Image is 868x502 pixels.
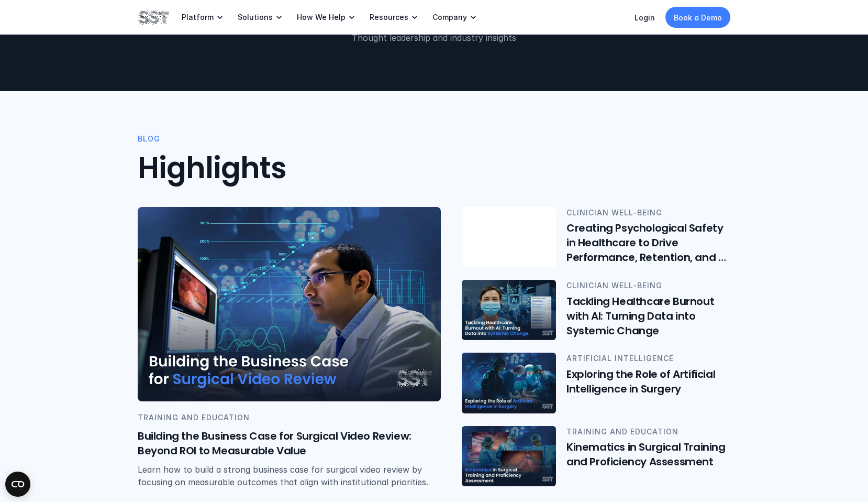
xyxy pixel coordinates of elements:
[138,464,441,489] p: Learn how to build a strong business case for surgical video review by focusing on measurable out...
[674,12,722,23] p: Book a Demo
[138,207,441,499] a: A physician looking at Black Box Platform data on a desktop computerTRAINING AND EDUCATIONBuildin...
[297,13,346,22] p: How We Help
[182,13,214,22] p: Platform
[238,13,273,22] p: Solutions
[635,13,655,22] a: Login
[462,353,730,413] a: 4 clinicians in an OR operating on a patientARTIFICIAL INTELLIGENCEExploring the Role of Artifici...
[566,353,730,365] p: ARTIFICIAL INTELLIGENCE
[432,13,467,22] p: Company
[462,353,556,413] img: 4 clinicians in an OR operating on a patient
[462,280,730,340] a: Female physician with AI charts in the backgroundCLINICIAN WELL-BEINGTackling Healthcare Burnout ...
[566,294,730,338] h6: Tackling Healthcare Burnout with AI: Turning Data into Systemic Change
[138,151,730,186] h2: Highlights
[566,367,730,396] h6: Exploring the Role of Artificial Intelligence in Surgery
[566,207,730,219] p: CLINICIAN WELL-BEING
[462,426,730,486] a: Operating room staff looking at kinnematics dataTRAINING AND EDUCATIONKinematics in Surgical Trai...
[138,429,441,459] h6: Building the Business Case for Surgical Video Review: Beyond ROI to Measurable Value
[462,280,556,340] img: Female physician with AI charts in the background
[138,207,441,401] img: A physician looking at Black Box Platform data on a desktop computer
[138,31,730,44] p: Thought leadership and industry insights
[462,426,556,486] img: Operating room staff looking at kinnematics data
[566,221,730,265] h6: Creating Psychological Safety in Healthcare to Drive Performance, Retention, and Resilience
[370,13,408,22] p: Resources
[138,133,160,145] p: BLOG
[665,7,730,28] a: Book a Demo
[5,472,30,497] button: Open CMP widget
[566,426,730,438] p: TRAINING AND EDUCATION
[462,207,730,267] a: 5 Clinicians standing in a circle shaking handsCLINICIAN WELL-BEINGCreating Psychological Safety ...
[566,280,730,291] p: CLINICIAN WELL-BEING
[138,8,169,26] img: SST logo
[138,412,441,423] p: TRAINING AND EDUCATION
[566,440,730,469] h6: Kinematics in Surgical Training and Proficiency Assessment
[462,207,556,267] img: 5 Clinicians standing in a circle shaking hands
